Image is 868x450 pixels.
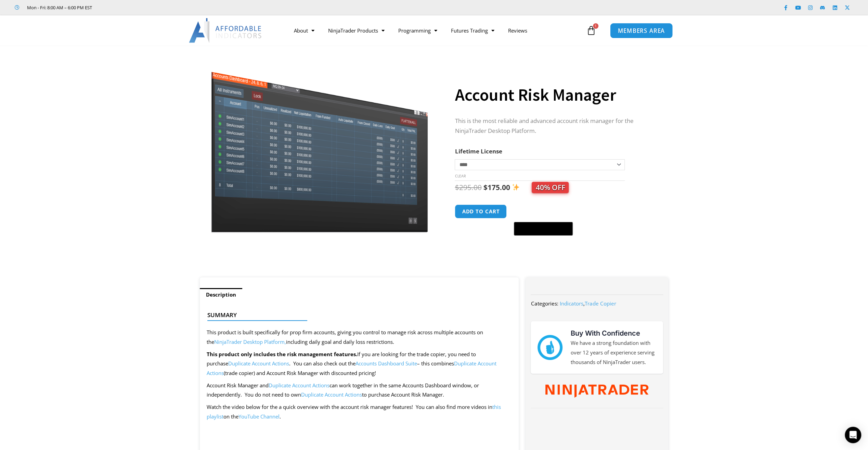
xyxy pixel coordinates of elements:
h3: Buy With Confidence [571,328,656,338]
p: This product is built specifically for prop firm accounts, giving you control to manage risk acro... [207,328,512,347]
span: Categories: [531,300,558,307]
a: NinjaTrader Desktop Platform, [214,338,286,345]
nav: Menu [287,23,585,38]
button: Add to cart [455,204,507,218]
img: ✨ [512,184,519,191]
span: Mon - Fri: 8:00 AM – 6:00 PM EST [25,3,92,12]
p: Watch the video below for the a quick overview with the account risk manager features! You can al... [207,402,512,422]
p: Account Risk Manager and can work together in the same Accounts Dashboard window, or independentl... [207,381,512,400]
h1: Account Risk Manager [455,83,655,107]
p: If you are looking for the trade copier, you need to purchase . You can also check out the – this... [207,350,512,378]
h4: Summary [207,312,506,318]
iframe: Customer reviews powered by Trustpilot [102,4,204,11]
bdi: 295.00 [455,183,481,192]
span: 1 [593,23,598,29]
p: We have a strong foundation with over 12 years of experience serving thousands of NinjaTrader users. [571,338,656,367]
a: Duplicate Account Actions [269,382,329,389]
a: Clear options [455,174,465,178]
a: NinjaTrader Products [321,23,391,38]
p: This is the most reliable and advanced account risk manager for the NinjaTrader Desktop Platform. [455,116,655,136]
span: , [559,300,616,307]
span: 40% OFF [532,182,569,193]
a: Trade Copier [584,300,616,307]
a: Duplicate Account Actions [301,391,362,398]
a: Description [200,288,242,301]
iframe: Secure express checkout frame [513,203,574,220]
img: NinjaTrader Wordmark color RGB | Affordable Indicators – NinjaTrader [545,385,648,398]
button: Buy with GPay [514,222,573,236]
span: $ [483,183,487,192]
iframe: PayPal Message 1 [455,240,655,246]
a: MEMBERS AREA [610,23,673,38]
a: this playlist [207,403,501,420]
span: MEMBERS AREA [618,28,665,34]
a: Reviews [501,23,534,38]
a: Programming [391,23,444,38]
a: Accounts Dashboard Suite [355,360,417,367]
a: About [287,23,321,38]
a: 1 [576,21,606,40]
a: Indicators [559,300,583,307]
span: $ [455,183,459,192]
strong: This product only includes the risk management features. [207,351,357,358]
img: mark thumbs good 43913 | Affordable Indicators – NinjaTrader [537,335,562,360]
a: YouTube Channel [238,413,280,420]
bdi: 175.00 [483,183,510,192]
a: Duplicate Account Actions [228,360,289,367]
label: Lifetime License [455,147,502,155]
a: Futures Trading [444,23,501,38]
img: LogoAI | Affordable Indicators – NinjaTrader [189,18,262,43]
div: Open Intercom Messenger [845,427,861,443]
